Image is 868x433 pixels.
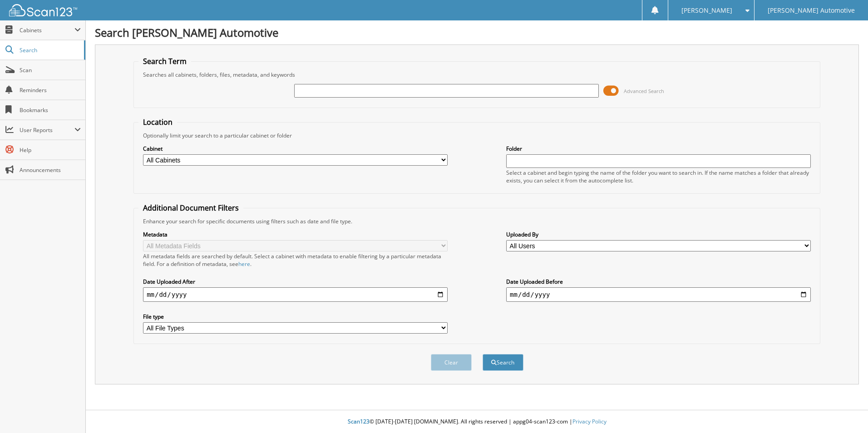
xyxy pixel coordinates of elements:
[20,86,81,94] span: Reminders
[20,66,81,74] span: Scan
[138,56,191,66] legend: Search Term
[768,8,855,13] span: [PERSON_NAME] Automotive
[143,287,448,302] input: start
[506,231,811,238] label: Uploaded By
[138,71,815,79] div: Searches all cabinets, folders, files, metadata, and keywords
[20,46,79,54] span: Search
[143,252,448,268] div: All metadata fields are searched by default. Select a cabinet with metadata to enable filtering b...
[9,4,77,16] img: scan123-logo-white.svg
[138,117,177,127] legend: Location
[681,8,732,13] span: [PERSON_NAME]
[143,145,448,153] label: Cabinet
[823,389,868,433] iframe: Chat Widget
[86,411,868,433] div: © [DATE]-[DATE] [DOMAIN_NAME]. All rights reserved | appg04-scan123-com |
[138,132,815,139] div: Optionally limit your search to a particular cabinet or folder
[138,217,815,225] div: Enhance your search for specific documents using filters such as date and file type.
[143,231,448,238] label: Metadata
[20,26,74,34] span: Cabinets
[20,106,81,114] span: Bookmarks
[348,418,370,425] span: Scan123
[506,169,811,184] div: Select a cabinet and begin typing the name of the folder you want to search in. If the name match...
[143,313,448,320] label: File type
[138,203,243,213] legend: Additional Document Filters
[95,25,859,40] h1: Search [PERSON_NAME] Automotive
[20,146,81,154] span: Help
[506,145,811,153] label: Folder
[143,278,448,285] label: Date Uploaded After
[431,354,472,371] button: Clear
[238,260,250,268] a: here
[506,287,811,302] input: end
[20,126,74,134] span: User Reports
[572,418,607,425] a: Privacy Policy
[624,88,664,94] span: Advanced Search
[20,166,81,174] span: Announcements
[483,354,523,371] button: Search
[506,278,811,285] label: Date Uploaded Before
